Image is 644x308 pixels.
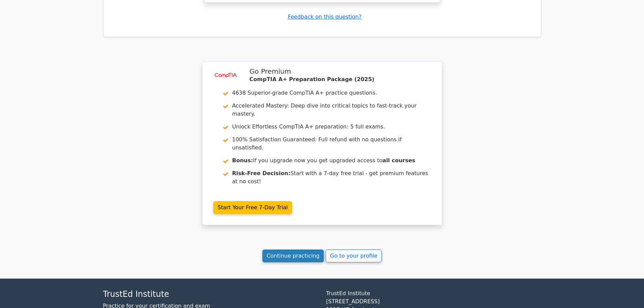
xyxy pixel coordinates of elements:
h4: TrustEd Institute [103,289,318,299]
a: Feedback on this question? [288,14,361,20]
a: Continue practicing [262,250,324,262]
a: Go to your profile [326,250,382,262]
a: Start Your Free 7-Day Trial [213,201,292,214]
